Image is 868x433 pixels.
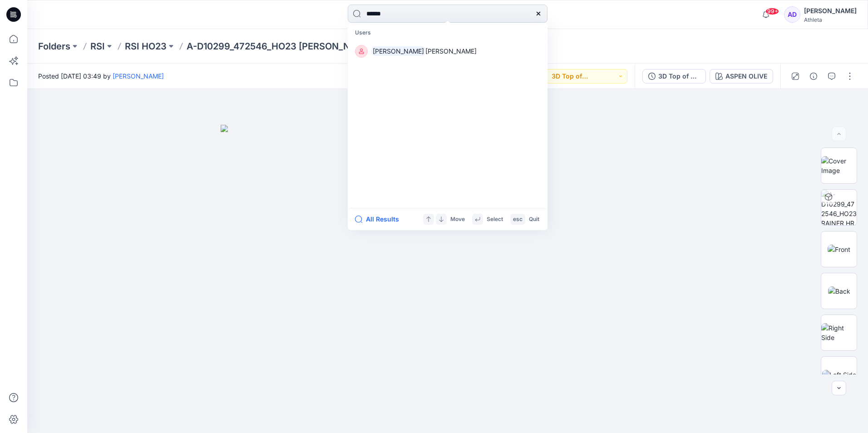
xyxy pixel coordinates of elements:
[821,156,857,175] img: Cover Image
[113,72,164,80] a: [PERSON_NAME]
[350,25,546,41] p: Users
[90,40,105,53] a: RSI
[187,40,374,53] p: A-D10299_472546_HO23 [PERSON_NAME] ANKLE TIGHT Top of Production [DATE]
[828,245,850,254] img: Front
[350,41,546,61] a: [PERSON_NAME][PERSON_NAME]
[371,46,425,56] mark: [PERSON_NAME]
[828,286,850,296] img: Back
[513,215,523,224] p: esc
[355,214,405,225] button: All Results
[804,16,857,23] div: Athleta
[710,69,773,84] button: ASPEN OLIVE
[822,370,856,379] img: Left Side
[658,71,700,81] div: 3D Top of Production_[DATE]
[821,323,857,342] img: Right Side
[450,215,465,224] p: Move
[725,71,767,81] div: ASPEN OLIVE
[221,125,675,433] img: eyJhbGciOiJIUzI1NiIsImtpZCI6IjAiLCJzbHQiOiJzZXMiLCJ0eXAiOiJKV1QifQ.eyJkYXRhIjp7InR5cGUiOiJzdG9yYW...
[38,71,164,81] span: Posted [DATE] 03:49 by
[821,190,857,225] img: A-D10299_472546_HO23 RAINER HR ANKLE TIGHT Top of Production 15JUN23 ASPEN OLIVE
[806,69,821,84] button: Details
[804,5,857,16] div: [PERSON_NAME]
[765,8,779,15] span: 99+
[359,49,364,54] svg: avatar
[425,47,477,55] span: [PERSON_NAME]
[529,215,539,224] p: Quit
[784,6,800,23] div: AD
[487,215,503,224] p: Select
[38,40,70,53] a: Folders
[125,40,167,53] a: RSI HO23
[642,69,706,84] button: 3D Top of Production_[DATE]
